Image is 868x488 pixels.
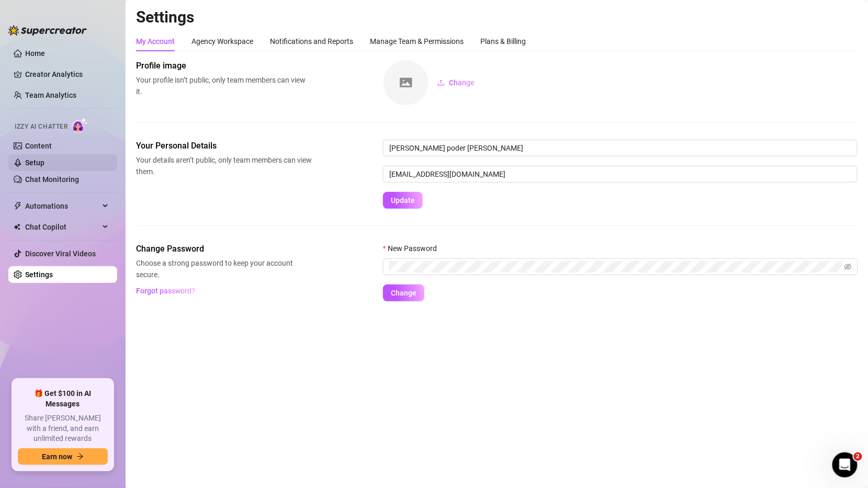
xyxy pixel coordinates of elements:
a: Discover Viral Videos [25,249,96,258]
button: Update [383,192,423,209]
button: Earn nowarrow-right [18,448,108,465]
span: Change [449,78,475,87]
span: Forgot password? [137,287,196,295]
div: Agency Workspace [191,36,253,47]
span: upload [437,79,445,86]
input: Enter new email [383,166,858,183]
a: Team Analytics [25,91,76,99]
button: Change [383,285,424,301]
input: New Password [389,261,842,273]
iframe: Intercom live chat [832,452,858,478]
button: Change [429,74,483,91]
a: Content [25,142,52,150]
img: square-placeholder.png [384,60,429,105]
span: Share [PERSON_NAME] with a friend, and earn unlimited rewards [18,413,108,444]
span: arrow-right [76,453,84,460]
span: Your details aren’t public, only team members can view them. [136,154,312,177]
span: Update [391,196,415,205]
label: New Password [383,243,444,254]
a: Setup [25,158,44,167]
span: 2 [854,452,862,461]
span: Izzy AI Chatter [15,122,67,132]
span: Choose a strong password to keep your account secure. [136,257,312,280]
span: Earn now [42,452,72,461]
div: Notifications and Reports [270,36,353,47]
div: My Account [136,36,175,47]
span: 🎁 Get $100 in AI Messages [18,389,108,409]
span: Your profile isn’t public, only team members can view it. [136,74,312,97]
span: Automations [25,198,99,214]
img: Chat Copilot [14,223,20,231]
a: Creator Analytics [25,66,109,83]
img: AI Chatter [72,118,88,133]
h2: Settings [136,7,858,27]
span: Chat Copilot [25,219,99,235]
img: logo-BBDzfeDw.svg [8,25,87,36]
span: Change Password [136,243,312,255]
span: thunderbolt [14,202,22,210]
span: Profile image [136,60,312,72]
div: Plans & Billing [480,36,526,47]
a: Chat Monitoring [25,175,79,184]
span: Your Personal Details [136,140,312,152]
span: eye-invisible [844,263,852,270]
span: Change [391,289,416,297]
a: Home [25,49,45,58]
button: Forgot password? [136,282,196,299]
a: Settings [25,270,53,279]
input: Enter name [383,140,858,156]
div: Manage Team & Permissions [370,36,464,47]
